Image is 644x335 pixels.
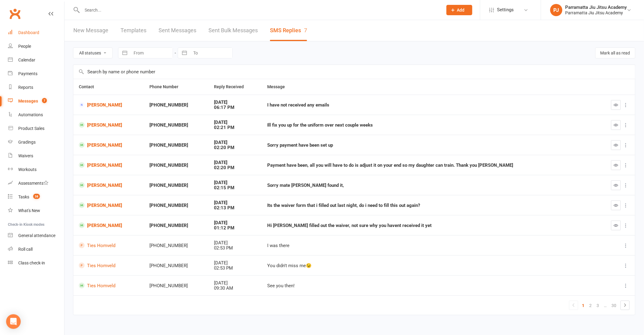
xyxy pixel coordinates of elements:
[73,79,144,95] th: Contact
[73,20,108,41] a: New Message
[18,247,33,252] div: Roll call
[149,243,203,248] div: [PHONE_NUMBER]
[262,79,597,95] th: Message
[497,3,514,17] span: Settings
[79,283,138,288] a: Ties Homveld
[214,160,257,165] div: [DATE]
[33,194,40,199] span: 38
[144,79,208,95] th: Phone Number
[8,229,64,243] a: General attendance kiosk mode
[565,10,627,16] div: Parramatta Jiu Jitsu Academy
[79,202,138,208] a: [PERSON_NAME]
[609,301,619,310] a: 30
[267,163,591,168] div: Payment have been, all you will have to do is adjust it on your end so my daughter can train. Tha...
[79,243,138,248] a: Ties Homveld
[18,44,31,49] div: People
[130,48,173,58] input: From
[8,163,64,176] a: Workouts
[267,203,591,208] div: Its the waiver form that i filled out last night, do i need to fill this out again?
[267,103,591,108] div: I have not received any emails
[214,220,257,225] div: [DATE]
[457,8,465,12] span: Add
[18,58,35,62] div: Calendar
[8,40,64,53] a: People
[214,100,257,105] div: [DATE]
[6,314,21,329] div: Open Intercom Messenger
[18,112,43,117] div: Automations
[214,240,257,246] div: [DATE]
[8,67,64,81] a: Payments
[190,48,232,58] input: To
[214,200,257,205] div: [DATE]
[8,81,64,94] a: Reports
[214,246,257,251] div: 02:53 PM
[214,205,257,211] div: 02:13 PM
[42,98,47,103] span: 7
[594,301,602,310] a: 3
[18,140,36,145] div: Gradings
[550,4,562,16] div: PJ
[267,283,591,288] div: See you then!
[18,71,37,76] div: Payments
[18,167,37,172] div: Workouts
[79,182,138,188] a: [PERSON_NAME]
[18,181,48,186] div: Assessments
[8,122,64,135] a: Product Sales
[159,20,196,41] a: Sent Messages
[79,122,138,128] a: [PERSON_NAME]
[214,225,257,231] div: 01:12 PM
[149,183,203,188] div: [PHONE_NUMBER]
[8,176,64,190] a: Assessments
[214,165,257,170] div: 02:20 PM
[214,105,257,110] div: 06:17 PM
[208,20,258,41] a: Sent Bulk Messages
[8,149,64,163] a: Waivers
[267,183,591,188] div: Sorry mate [PERSON_NAME] found it,
[214,180,257,185] div: [DATE]
[8,204,64,218] a: What's New
[565,5,627,10] div: Parramatta Jiu Jitsu Academy
[214,120,257,125] div: [DATE]
[18,233,55,238] div: General attendance
[214,140,257,145] div: [DATE]
[8,26,64,40] a: Dashboard
[149,163,203,168] div: [PHONE_NUMBER]
[267,263,591,268] div: You didn't miss me😉
[79,263,138,268] a: Ties Homveld
[79,222,138,228] a: [PERSON_NAME]
[595,47,635,58] button: Mark all as read
[8,53,64,67] a: Calendar
[18,85,33,90] div: Reports
[80,6,439,14] input: Search...
[8,243,64,256] a: Roll call
[214,185,257,190] div: 02:15 PM
[149,203,203,208] div: [PHONE_NUMBER]
[121,20,146,41] a: Templates
[149,143,203,148] div: [PHONE_NUMBER]
[18,30,39,35] div: Dashboard
[18,260,45,265] div: Class check-in
[18,208,40,213] div: What's New
[304,27,307,33] div: 7
[7,6,23,21] a: Clubworx
[270,20,307,41] a: SMS Replies7
[267,223,591,228] div: Hi [PERSON_NAME] filled out the waiver, not sure why you havent received it yet
[267,143,591,148] div: Sorry payment have been set up
[149,263,203,268] div: [PHONE_NUMBER]
[8,256,64,270] a: Class kiosk mode
[8,94,64,108] a: Messages 7
[214,281,257,286] div: [DATE]
[18,99,38,103] div: Messages
[587,301,594,310] a: 2
[149,123,203,128] div: [PHONE_NUMBER]
[214,260,257,266] div: [DATE]
[214,266,257,271] div: 02:53 PM
[73,65,635,79] input: Search by name or phone number
[149,223,203,228] div: [PHONE_NUMBER]
[149,283,203,288] div: [PHONE_NUMBER]
[149,103,203,108] div: [PHONE_NUMBER]
[214,286,257,291] div: 09:30 AM
[8,135,64,149] a: Gradings
[267,123,591,128] div: Ill fix you up for the uniform over next couple weeks
[79,142,138,148] a: [PERSON_NAME]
